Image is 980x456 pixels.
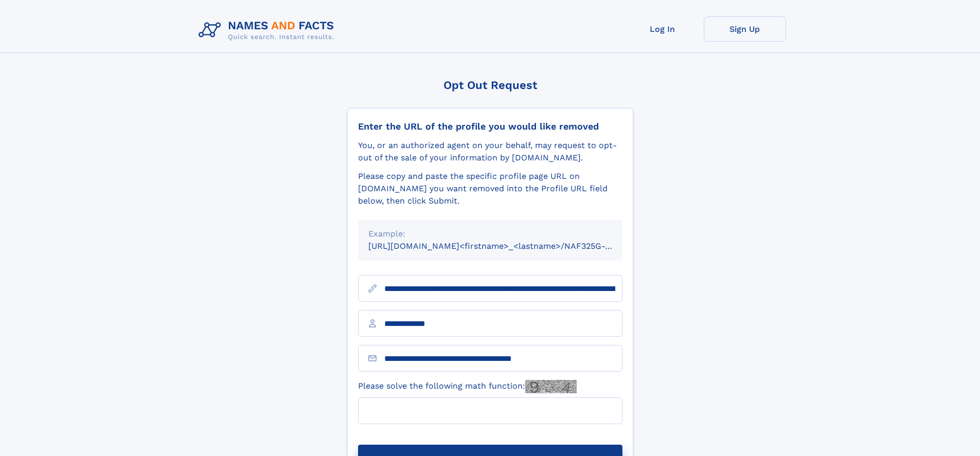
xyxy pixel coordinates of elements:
[621,16,704,42] a: Log In
[358,380,577,393] label: Please solve the following math function:
[704,16,786,42] a: Sign Up
[347,79,633,92] div: Opt Out Request
[368,228,612,240] div: Example:
[368,241,642,251] small: [URL][DOMAIN_NAME]<firstname>_<lastname>/NAF325G-xxxxxxxx
[194,16,343,44] img: Logo Names and Facts
[358,121,622,132] div: Enter the URL of the profile you would like removed
[358,139,622,164] div: You, or an authorized agent on your behalf, may request to opt-out of the sale of your informatio...
[358,170,622,207] div: Please copy and paste the specific profile page URL on [DOMAIN_NAME] you want removed into the Pr...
